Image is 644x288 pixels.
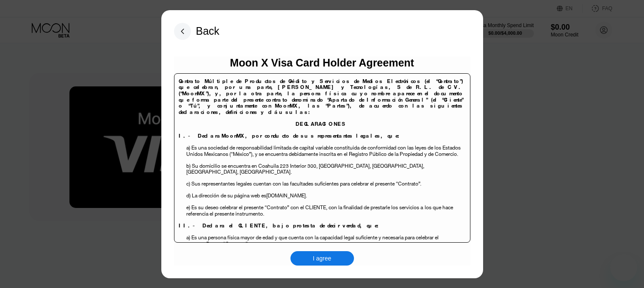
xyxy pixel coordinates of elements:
[610,254,637,281] iframe: Button to launch messaging window
[179,222,381,229] span: II.- Declara el CLIENTE, bajo protesta de decir verdad, que:
[296,120,347,127] span: DECLARACIONES
[186,192,189,199] span: d
[275,102,299,109] span: MoonMX
[221,132,245,139] span: MoonMX
[179,90,464,109] span: y, por la otra parte, la persona física cuyo nombre aparece en el documento que forma parte del p...
[186,162,424,176] span: , [GEOGRAPHIC_DATA], [GEOGRAPHIC_DATA].
[230,57,414,69] div: Moon X Visa Card Holder Agreement
[189,180,421,187] span: ) Sus representantes legales cuentan con las facultades suficientes para celebrar el presente “Co...
[196,25,220,37] div: Back
[189,204,417,211] span: ) Es su deseo celebrar el presente “Contrato” con el CLIENTE, con la finalidad de prestarle los s...
[179,102,464,116] span: , las “Partes”), de acuerdo con las siguientes declaraciones, definiciones y cláusulas:
[186,204,189,211] span: e
[290,251,354,266] div: I agree
[186,144,461,158] span: a) Es una sociedad de responsabilidad limitada de capital variable constituida de conformidad con...
[179,132,221,139] span: I.- Declara
[266,192,307,199] span: [DOMAIN_NAME].
[245,132,401,139] span: , por conducto de sus representantes legales, que:
[186,204,453,217] span: los que hace referencia el presente instrumento.
[174,23,220,40] div: Back
[186,162,257,169] span: b) Su domicilio se encuentra en
[186,180,189,187] span: c
[186,234,439,247] span: a) Es una persona física mayor de edad y que cuenta con la capacidad legal suficiente y necesaria...
[417,204,423,211] span: s a
[189,192,266,199] span: ) La dirección de su página web es
[258,162,423,169] span: Coahuila 223 Interior 300, [GEOGRAPHIC_DATA], [GEOGRAPHIC_DATA]
[313,255,332,262] div: I agree
[179,83,464,97] span: [PERSON_NAME] y Tecnologías, S de R.L. de C.V. (“MoonMX”),
[179,78,463,91] span: Contrato Múltiple de Productos de Crédito y Servicios de Medios Electrónicos (el “Contrato”) que ...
